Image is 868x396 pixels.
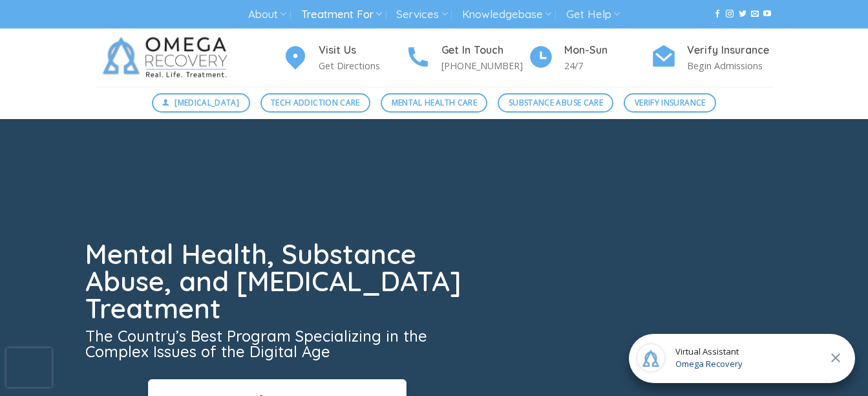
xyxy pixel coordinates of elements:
a: Knowledgebase [462,3,551,27]
span: Mental Health Care [392,96,477,109]
a: Follow on Instagram [726,10,734,19]
a: Send us an email [751,10,759,19]
span: Tech Addiction Care [271,96,360,109]
a: About [248,3,286,27]
a: Treatment For [301,3,382,27]
p: Begin Admissions [687,58,774,73]
p: Get Directions [319,58,405,73]
a: Mental Health Care [381,93,487,113]
a: Follow on YouTube [763,10,771,19]
a: Get Help [566,3,620,27]
span: Verify Insurance [635,96,706,109]
h1: Mental Health, Substance Abuse, and [MEDICAL_DATA] Treatment [85,241,469,322]
a: Follow on Facebook [714,10,721,19]
span: Substance Abuse Care [509,96,603,109]
span: [MEDICAL_DATA] [175,96,239,109]
h4: Verify Insurance [687,42,774,59]
a: Visit Us Get Directions [282,42,405,74]
a: [MEDICAL_DATA] [152,93,250,113]
p: [PHONE_NUMBER] [441,58,528,73]
h4: Visit Us [319,42,405,59]
a: Get In Touch [PHONE_NUMBER] [405,42,528,74]
h4: Mon-Sun [564,42,651,59]
a: Follow on Twitter [739,10,746,19]
img: Omega Recovery [95,28,240,87]
p: 24/7 [564,58,651,73]
a: Substance Abuse Care [498,93,613,113]
a: Verify Insurance Begin Admissions [651,42,774,74]
a: Tech Addiction Care [260,93,371,113]
a: Verify Insurance [624,93,716,113]
h4: Get In Touch [441,42,528,59]
a: Services [396,3,447,27]
h3: The Country’s Best Program Specializing in the Complex Issues of the Digital Age [85,328,469,359]
iframe: reCAPTCHA [6,348,52,387]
